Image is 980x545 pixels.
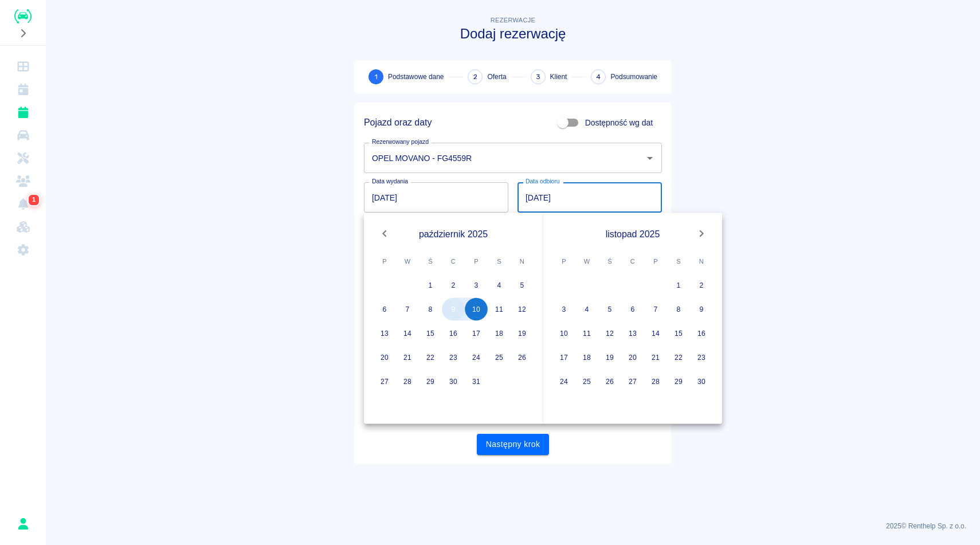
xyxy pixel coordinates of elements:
[552,322,575,345] button: 10
[518,182,662,213] input: DD.MM.YYYY
[5,215,41,238] a: Widget WWW
[667,322,690,345] button: 15
[690,222,713,245] button: Next month
[442,298,465,321] button: 9
[552,370,575,393] button: 24
[375,71,378,83] span: 1
[622,250,643,273] span: czwartek
[373,322,396,345] button: 13
[577,250,597,273] span: wtorek
[364,117,432,128] h5: Pojazd oraz daty
[419,298,442,321] button: 8
[5,238,41,261] a: Ustawienia
[419,346,442,369] button: 22
[396,298,419,321] button: 7
[690,298,713,321] button: 9
[477,434,550,455] button: Następny krok
[596,71,601,83] span: 4
[610,72,657,82] span: Podsumowanie
[667,274,690,297] button: 1
[575,322,598,345] button: 11
[465,298,488,321] button: 10
[585,117,653,129] span: Dostępność wg dat
[355,26,671,42] h3: Dodaj rezerwację
[372,177,408,186] label: Data wydania
[30,194,38,206] span: 1
[512,250,532,273] span: niedziela
[364,182,508,213] input: DD.MM.YYYY
[642,150,658,166] button: Otwórz
[442,346,465,369] button: 23
[388,72,444,82] span: Podstawowe dane
[511,298,534,321] button: 12
[552,346,575,369] button: 17
[420,250,441,273] span: środa
[488,274,511,297] button: 4
[690,346,713,369] button: 23
[5,170,41,193] a: Klienci
[690,370,713,393] button: 30
[11,512,35,536] button: Rafał Płaza
[60,521,966,531] p: 2025 © Renthelp Sp. z o.o.
[667,370,690,393] button: 29
[606,226,660,241] span: listopad 2025
[442,274,465,297] button: 2
[554,250,574,273] span: poniedziałek
[552,298,575,321] button: 3
[419,322,442,345] button: 15
[442,370,465,393] button: 30
[621,346,644,369] button: 20
[419,370,442,393] button: 29
[621,322,644,345] button: 13
[419,274,442,297] button: 1
[690,274,713,297] button: 2
[644,346,667,369] button: 21
[526,177,560,186] label: Data odbioru
[5,55,41,78] a: Dashboard
[396,346,419,369] button: 21
[396,322,419,345] button: 14
[373,298,396,321] button: 6
[536,71,540,83] span: 3
[14,9,32,23] img: Renthelp
[14,26,32,41] button: Rozwiń nawigację
[465,370,488,393] button: 31
[5,193,41,215] a: Powiadomienia
[667,346,690,369] button: 22
[575,346,598,369] button: 18
[644,298,667,321] button: 7
[644,322,667,345] button: 14
[598,346,621,369] button: 19
[691,250,712,273] span: niedziela
[372,138,429,146] label: Rezerwowany pojazd
[419,226,488,241] span: październik 2025
[5,124,41,147] a: Flota
[690,322,713,345] button: 16
[621,370,644,393] button: 27
[598,298,621,321] button: 5
[511,346,534,369] button: 26
[668,250,689,273] span: sobota
[575,370,598,393] button: 25
[488,298,511,321] button: 11
[443,250,464,273] span: czwartek
[598,370,621,393] button: 26
[5,101,41,124] a: Rezerwacje
[442,322,465,345] button: 16
[374,250,395,273] span: poniedziałek
[644,370,667,393] button: 28
[488,346,511,369] button: 25
[465,346,488,369] button: 24
[373,346,396,369] button: 20
[373,370,396,393] button: 27
[5,147,41,170] a: Serwisy
[397,250,418,273] span: wtorek
[575,298,598,321] button: 4
[621,298,644,321] button: 6
[465,274,488,297] button: 3
[598,322,621,345] button: 12
[599,250,620,273] span: środa
[511,274,534,297] button: 5
[396,370,419,393] button: 28
[667,298,690,321] button: 8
